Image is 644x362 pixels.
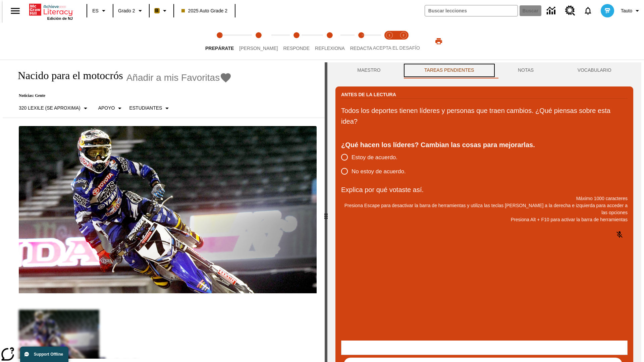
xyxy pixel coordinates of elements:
p: Estudiantes [129,105,162,112]
div: reading [3,62,325,359]
h1: Nacido para el motocrós [11,69,123,82]
span: Estoy de acuerdo. [352,153,397,162]
text: 1 [388,34,390,37]
p: Presiona Alt + F10 para activar la barra de herramientas [341,216,628,223]
span: [PERSON_NAME] [239,46,278,51]
span: Redacta [350,46,372,51]
a: Notificaciones [579,2,597,19]
button: Imprimir [428,35,449,47]
button: Perfil/Configuración [618,5,644,17]
button: Maestro [335,62,402,78]
button: Acepta el desafío lee step 1 of 2 [380,23,399,60]
span: Edición de NJ [47,16,73,20]
span: 2025 Auto Grade 2 [181,7,228,14]
h2: Antes de la lectura [341,91,396,98]
span: ES [92,7,99,14]
div: poll [341,150,411,178]
div: Instructional Panel Tabs [335,62,633,78]
button: Lenguaje: ES, Selecciona un idioma [89,5,111,17]
p: Explica por qué votaste así. [341,184,628,195]
button: Lee step 2 of 5 [234,23,283,60]
button: Support Offline [20,347,68,362]
button: Abrir el menú lateral [5,1,25,21]
img: avatar image [601,4,614,17]
p: Noticias: Gente [11,93,232,98]
div: ¿Qué hacen los líderes? Cambian las cosas para mejorarlas. [341,139,628,150]
button: Grado: Grado 2, Elige un grado [115,5,147,17]
p: Apoyo [98,105,115,112]
span: ACEPTA EL DESAFÍO [373,45,420,51]
p: 320 Lexile (Se aproxima) [19,105,80,112]
button: VOCABULARIO [555,62,633,78]
button: NOTAS [496,62,556,78]
p: Máximo 1000 caracteres [341,195,628,202]
button: Reflexiona step 4 of 5 [310,23,350,60]
button: Tipo de apoyo, Apoyo [96,102,127,114]
span: No estoy de acuerdo. [352,167,406,176]
p: Todos los deportes tienen líderes y personas que traen cambios. ¿Qué piensas sobre esta idea? [341,105,628,127]
body: Explica por qué votaste así. Máximo 1000 caracteres Presiona Alt + F10 para activar la barra de h... [3,5,98,11]
span: Reflexiona [315,46,345,51]
span: B [155,6,159,15]
span: Grado 2 [118,7,135,14]
div: Portada [29,2,73,20]
button: Seleccionar estudiante [126,102,174,114]
text: 2 [402,34,404,37]
button: Prepárate step 1 of 5 [200,23,239,60]
img: El corredor de motocrós James Stewart vuela por los aires en su motocicleta de montaña [19,126,317,294]
input: Buscar campo [425,5,518,16]
button: Haga clic para activar la función de reconocimiento de voz [611,227,628,243]
a: Centro de recursos, Se abrirá en una pestaña nueva. [561,2,579,20]
div: Pulsa la tecla de intro o la barra espaciadora y luego presiona las flechas de derecha e izquierd... [325,62,327,362]
button: Acepta el desafío contesta step 2 of 2 [394,23,413,60]
button: TAREAS PENDIENTES [402,62,496,78]
button: Redacta step 5 of 5 [345,23,378,60]
span: Prepárate [205,46,234,51]
span: Support Offline [34,352,63,357]
span: Añadir a mis Favoritas [126,72,220,83]
span: Responde [283,46,310,51]
button: Seleccione Lexile, 320 Lexile (Se aproxima) [16,102,92,114]
a: Centro de información [543,2,561,20]
div: activity [327,62,641,362]
span: Tauto [621,7,632,14]
button: Añadir a mis Favoritas - Nacido para el motocrós [126,72,232,83]
button: Responde step 3 of 5 [278,23,315,60]
button: Boost El color de la clase es anaranjado claro. Cambiar el color de la clase. [152,5,171,17]
p: Presiona Escape para desactivar la barra de herramientas y utiliza las teclas [PERSON_NAME] a la ... [341,202,628,216]
button: Escoja un nuevo avatar [597,2,618,19]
